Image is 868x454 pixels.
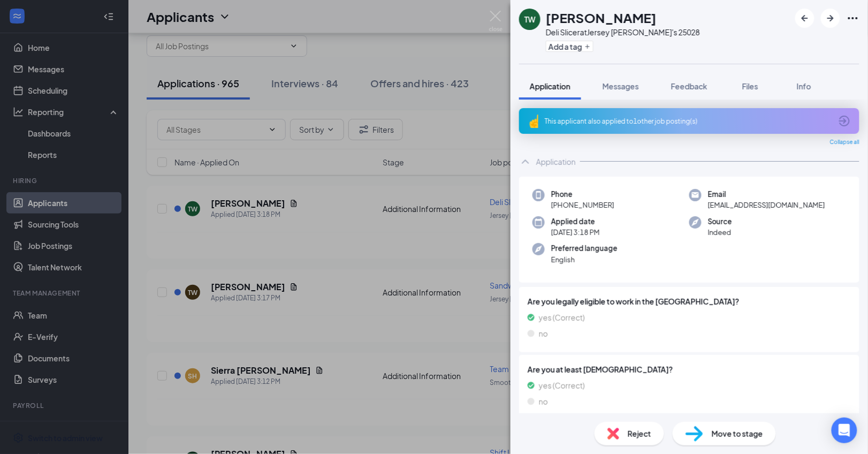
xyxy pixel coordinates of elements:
[847,12,859,25] svg: Ellipses
[524,14,536,25] div: TW
[546,27,700,37] div: Deli Slicer at Jersey [PERSON_NAME]'s 25028
[546,9,657,27] h1: [PERSON_NAME]
[708,216,732,227] span: Source
[798,12,811,25] svg: ArrowLeftNew
[551,200,614,210] span: [PHONE_NUMBER]
[832,418,857,443] div: Open Intercom Messenger
[551,254,618,265] span: English
[708,227,732,238] span: Indeed
[551,216,600,227] span: Applied date
[539,396,548,407] span: no
[671,81,707,91] span: Feedback
[838,115,851,127] svg: ArrowCircle
[712,428,763,440] span: Move to stage
[545,117,832,126] div: This applicant also applied to 1 other job posting(s)
[546,41,593,52] button: PlusAdd a tag
[584,43,591,50] svg: Plus
[530,81,570,91] span: Application
[551,243,618,254] span: Preferred language
[628,428,651,440] span: Reject
[830,138,859,147] span: Collapse all
[551,189,614,200] span: Phone
[528,296,851,307] span: Are you legally eligible to work in the [GEOGRAPHIC_DATA]?
[539,312,585,323] span: yes (Correct)
[795,9,814,28] button: ArrowLeftNew
[824,12,837,25] svg: ArrowRight
[603,81,639,91] span: Messages
[821,9,840,28] button: ArrowRight
[708,200,825,210] span: [EMAIL_ADDRESS][DOMAIN_NAME]
[539,328,548,339] span: no
[551,227,600,238] span: [DATE] 3:18 PM
[528,364,851,375] span: Are you at least [DEMOGRAPHIC_DATA]?
[742,81,758,91] span: Files
[519,155,532,168] svg: ChevronUp
[539,380,585,391] span: yes (Correct)
[708,189,825,200] span: Email
[536,156,576,167] div: Application
[797,81,811,91] span: Info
